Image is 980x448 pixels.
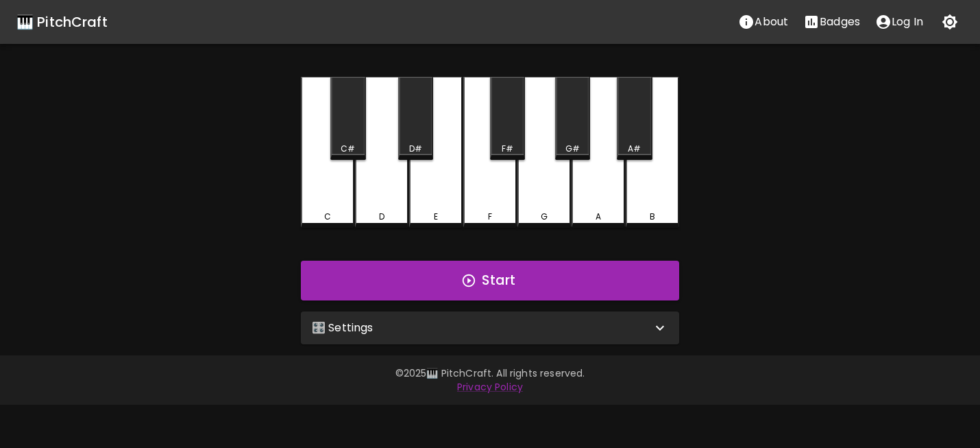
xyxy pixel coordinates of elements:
a: Privacy Policy [457,380,523,394]
p: © 2025 🎹 PitchCraft. All rights reserved. [95,366,885,380]
a: 🎹 PitchCraft [16,11,108,33]
div: G [541,211,548,223]
div: F [488,211,492,223]
div: G# [565,143,580,155]
button: Start [301,261,679,300]
button: Stats [796,8,868,36]
button: account of current user [868,8,931,36]
div: D# [409,143,422,155]
div: D [379,211,384,223]
div: E [434,211,438,223]
div: A# [628,143,641,155]
div: B [650,211,655,223]
button: About [731,8,796,36]
div: C# [341,143,355,155]
p: Log In [892,14,923,30]
p: 🎛️ Settings [312,320,373,336]
div: 🎛️ Settings [301,311,679,344]
div: F# [502,143,513,155]
div: A [596,211,601,223]
p: Badges [820,14,860,30]
p: About [755,14,788,30]
div: C [324,211,331,223]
